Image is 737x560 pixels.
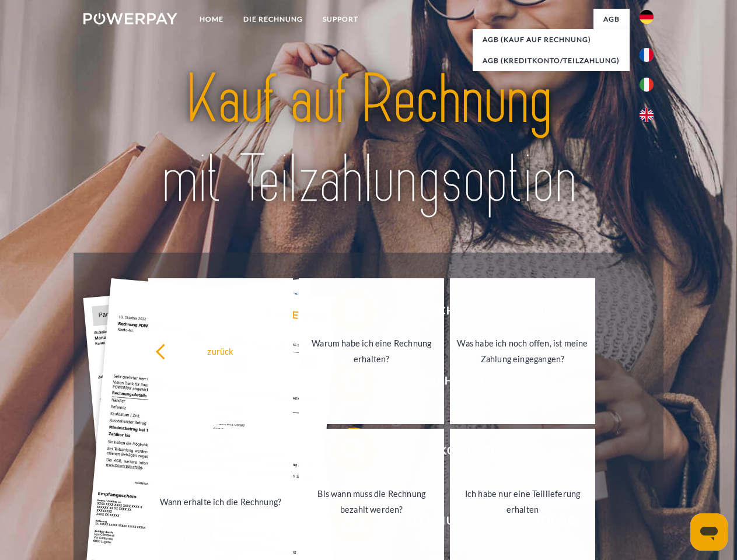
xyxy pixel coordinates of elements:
a: agb [593,9,630,30]
a: SUPPORT [313,9,368,30]
a: Home [190,9,233,30]
div: Warum habe ich eine Rechnung erhalten? [306,335,437,367]
img: de [640,10,654,24]
a: DIE RECHNUNG [233,9,313,30]
iframe: Schaltfläche zum Öffnen des Messaging-Fensters [690,513,728,551]
img: title-powerpay_de.svg [111,56,626,223]
img: it [640,78,654,92]
div: Wann erhalte ich die Rechnung? [155,494,287,509]
div: Ich habe nur eine Teillieferung erhalten [457,486,588,517]
a: Was habe ich noch offen, ist meine Zahlung eingegangen? [450,278,595,424]
a: AGB (Kauf auf Rechnung) [473,29,630,50]
div: Was habe ich noch offen, ist meine Zahlung eingegangen? [457,335,588,367]
img: fr [640,48,654,62]
div: zurück [155,343,287,359]
img: en [640,108,654,122]
div: Bis wann muss die Rechnung bezahlt werden? [306,486,437,517]
img: logo-powerpay-white.svg [83,13,177,24]
a: AGB (Kreditkonto/Teilzahlung) [473,50,630,71]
